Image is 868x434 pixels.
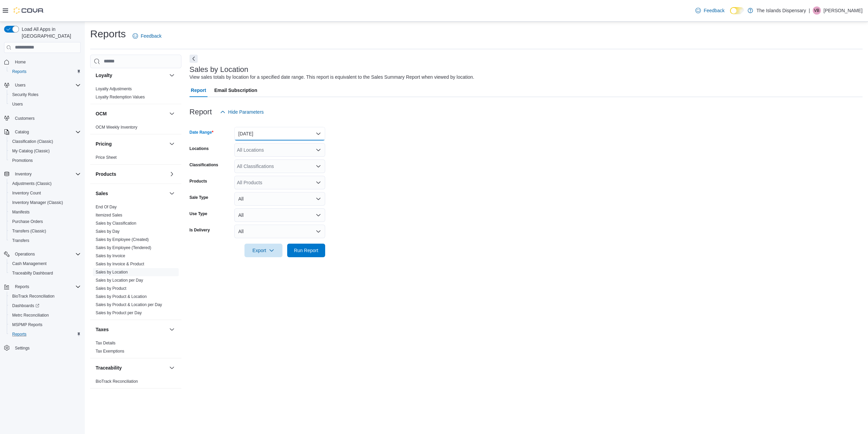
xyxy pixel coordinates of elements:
[15,129,29,135] span: Catalog
[7,320,83,329] button: MSPMP Reports
[9,260,49,268] a: Cash Management
[7,207,83,217] button: Manifests
[90,27,126,41] h1: Reports
[96,278,143,283] span: Sales by Location per Day
[190,178,207,184] label: Products
[168,364,176,372] button: Traceability
[1,169,83,179] button: Inventory
[9,227,81,235] span: Transfers (Classic)
[1,80,83,90] button: Users
[756,6,806,15] p: The Islands Dispensary
[15,82,25,88] span: Users
[90,203,181,320] div: Sales
[130,29,164,43] a: Feedback
[12,92,38,97] span: Security Roles
[9,137,56,146] a: Classification (Classic)
[9,269,81,277] span: Traceabilty Dashboard
[12,303,39,308] span: Dashboards
[96,294,147,299] a: Sales by Product & Location
[90,377,181,388] div: Traceability
[813,6,821,15] div: Vanessa Blanks
[15,251,35,257] span: Operations
[9,269,56,277] a: Traceabilty Dashboard
[9,147,53,155] a: My Catalog (Classic)
[12,344,81,352] span: Settings
[9,199,66,207] a: Inventory Manager (Classic)
[9,208,32,216] a: Manifests
[9,189,81,197] span: Inventory Count
[693,4,727,17] a: Feedback
[12,200,63,205] span: Inventory Manager (Classic)
[12,170,34,178] button: Inventory
[12,81,28,89] button: Users
[96,125,137,130] span: OCM Weekly Inventory
[96,95,145,99] a: Loyalty Redemption Values
[9,330,29,338] a: Reports
[9,218,81,226] span: Purchase Orders
[96,310,142,315] a: Sales by Product per Day
[9,180,54,188] a: Adjustments (Classic)
[96,245,151,250] a: Sales by Employee (Tendered)
[14,7,44,14] img: Cova
[9,292,81,300] span: BioTrack Reconciliation
[234,127,325,140] button: [DATE]
[12,148,50,154] span: My Catalog (Classic)
[316,180,321,185] button: Open list of options
[96,221,136,226] a: Sales by Classification
[12,270,53,276] span: Traceabilty Dashboard
[191,83,206,97] span: Report
[7,268,83,278] button: Traceabilty Dashboard
[96,94,145,100] span: Loyalty Redemption Values
[9,208,81,216] span: Manifests
[9,68,81,76] span: Reports
[7,188,83,198] button: Inventory Count
[7,198,83,207] button: Inventory Manager (Classic)
[9,91,81,99] span: Security Roles
[12,58,81,66] span: Home
[12,219,43,224] span: Purchase Orders
[141,33,161,39] span: Feedback
[294,247,318,254] span: Run Report
[19,26,81,39] span: Load All Apps in [GEOGRAPHIC_DATA]
[12,69,26,74] span: Reports
[96,110,107,117] h3: OCM
[96,278,143,283] a: Sales by Location per Day
[96,155,117,160] a: Price Sheet
[96,245,151,250] span: Sales by Employee (Tendered)
[9,292,57,300] a: BioTrack Reconciliation
[15,59,26,65] span: Home
[168,170,176,178] button: Products
[12,250,38,258] button: Operations
[90,153,181,164] div: Pricing
[9,218,46,226] a: Purchase Orders
[190,55,198,63] button: Next
[96,205,117,209] a: End Of Day
[7,301,83,310] a: Dashboards
[9,91,41,99] a: Security Roles
[96,229,120,234] a: Sales by Day
[12,128,32,136] button: Catalog
[96,171,166,177] button: Products
[7,329,83,339] button: Reports
[168,71,176,79] button: Loyalty
[190,195,208,200] label: Sale Type
[12,139,53,144] span: Classification (Classic)
[12,283,32,291] button: Reports
[228,109,264,115] span: Hide Parameters
[96,190,108,197] h3: Sales
[7,226,83,236] button: Transfers (Classic)
[190,65,249,74] h3: Sales by Location
[1,113,83,123] button: Customers
[168,189,176,197] button: Sales
[90,339,181,358] div: Taxes
[96,140,166,147] button: Pricing
[12,170,81,178] span: Inventory
[7,67,83,76] button: Reports
[96,379,138,384] span: BioTrack Reconciliation
[96,253,125,258] a: Sales by Invoice
[96,294,147,299] span: Sales by Product & Location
